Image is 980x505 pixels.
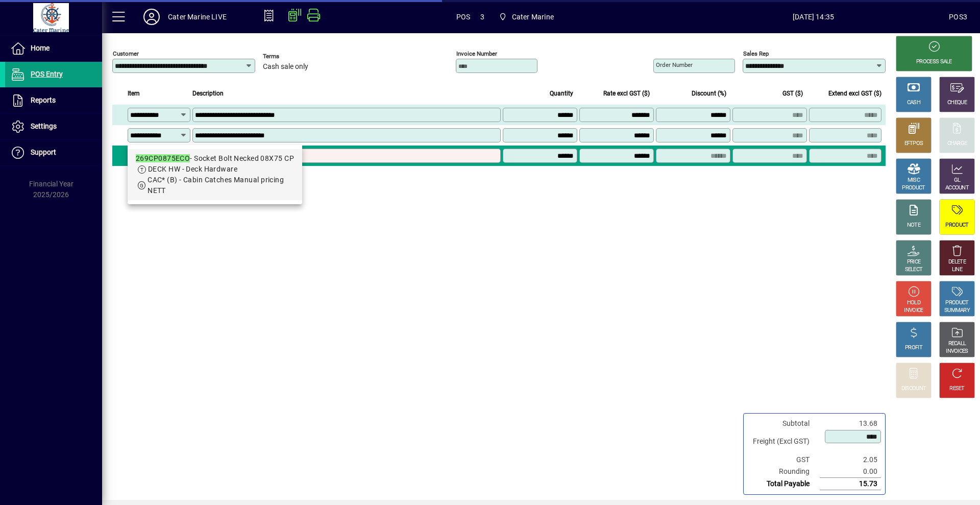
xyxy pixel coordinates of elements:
[5,36,102,61] a: Home
[168,9,227,25] div: Cater Marine LIVE
[907,258,921,266] div: PRICE
[456,50,497,57] mat-label: Invoice number
[948,258,966,266] div: DELETE
[748,429,820,454] td: Freight (Excl GST)
[743,50,769,57] mat-label: Sales rep
[782,88,803,99] span: GST ($)
[905,344,922,352] div: PROFIT
[5,140,102,165] a: Support
[901,385,926,393] div: DISCOUNT
[949,9,967,25] div: POS3
[495,8,558,26] span: Cater Marine
[905,266,923,274] div: SELECT
[748,418,820,429] td: Subtotal
[192,88,224,99] span: Description
[907,99,920,107] div: CASH
[135,8,168,26] button: Profile
[748,454,820,466] td: GST
[916,58,952,66] div: PROCESS SALE
[31,148,56,156] span: Support
[954,177,961,184] div: GL
[944,307,970,315] div: SUMMARY
[136,153,294,164] div: - Socket Bolt Necked 08X75 CP
[5,114,102,139] a: Settings
[656,61,693,68] mat-label: Order number
[128,88,140,99] span: Item
[946,348,968,355] div: INVOICES
[945,184,969,192] div: ACCOUNT
[512,9,554,25] span: Cater Marine
[820,466,881,478] td: 0.00
[136,154,190,162] em: 269CP0875ECO
[945,222,968,229] div: PRODUCT
[148,165,237,173] span: DECK HW - Deck Hardware
[128,149,302,200] mat-option: 269CP0875ECO - Socket Bolt Necked 08X75 CP
[263,63,308,71] span: Cash sale only
[31,122,57,130] span: Settings
[948,340,966,348] div: RECALL
[907,299,920,307] div: HOLD
[820,478,881,490] td: 15.73
[456,9,471,25] span: POS
[692,88,726,99] span: Discount (%)
[949,385,965,393] div: RESET
[5,88,102,113] a: Reports
[113,50,139,57] mat-label: Customer
[678,9,949,25] span: [DATE] 14:35
[952,266,962,274] div: LINE
[148,176,284,195] span: CAC* (B) - Cabin Catches Manual pricing NETT
[550,88,573,99] span: Quantity
[31,44,50,52] span: Home
[908,177,920,184] div: MISC
[907,222,920,229] div: NOTE
[820,454,881,466] td: 2.05
[945,299,968,307] div: PRODUCT
[603,88,650,99] span: Rate excl GST ($)
[947,99,967,107] div: CHEQUE
[748,478,820,490] td: Total Payable
[904,307,923,315] div: INVOICE
[748,466,820,478] td: Rounding
[947,140,967,148] div: CHARGE
[31,96,56,104] span: Reports
[902,184,925,192] div: PRODUCT
[828,88,881,99] span: Extend excl GST ($)
[480,9,484,25] span: 3
[263,53,324,60] span: Terms
[904,140,923,148] div: EFTPOS
[31,70,63,78] span: POS Entry
[820,418,881,429] td: 13.68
